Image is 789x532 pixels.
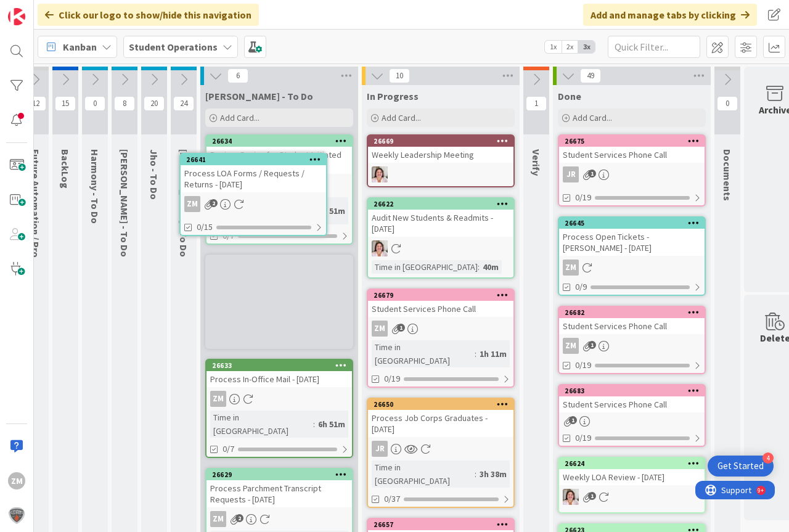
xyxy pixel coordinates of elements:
span: BackLog [59,149,72,189]
div: Add and manage tabs by clicking [583,4,757,26]
div: 26634 [206,136,352,147]
div: 26679 [374,291,513,300]
span: Future Automation / Process Building [30,149,42,317]
div: 26669 [368,136,513,147]
div: ZM [206,178,352,194]
span: 1 [397,324,405,332]
div: 4 [762,452,774,464]
span: 0/19 [575,432,591,444]
div: 26683 [559,385,705,396]
span: Done [558,90,581,102]
div: 26629 [212,470,352,479]
a: 26622Audit New Students & Readmits - [DATE]EWTime in [GEOGRAPHIC_DATA]:40m [367,197,515,279]
div: EW [368,166,513,182]
div: ZM [563,260,579,276]
div: 26675Student Services Phone Call [559,136,705,163]
span: : [475,467,476,481]
div: ZM [206,511,352,527]
div: Student Services Phone Call [559,318,705,334]
div: 26645Process Open Tickets - [PERSON_NAME] - [DATE] [559,218,705,256]
div: Student Services Phone Call [559,147,705,163]
span: In Progress [367,90,419,102]
span: Kanban [63,39,97,54]
div: ZM [8,472,25,489]
div: 26650 [368,399,513,410]
span: Support [26,2,56,17]
span: 0/19 [384,372,400,385]
span: 15 [55,96,76,111]
div: 26624 [565,459,705,468]
div: Time in [GEOGRAPHIC_DATA] [210,411,313,438]
span: 8 [114,96,135,111]
span: 10 [389,68,410,83]
div: Process Job Corps Graduates - [DATE] [368,410,513,437]
span: Harmony - To Do [89,149,101,224]
div: 26645 [565,219,705,227]
div: 26682 [565,308,705,317]
span: Verify [530,149,542,176]
span: 1 [526,96,547,111]
div: 26679 [368,290,513,301]
div: 26629Process Parchment Transcript Requests - [DATE] [206,469,352,507]
span: 0 [717,96,738,111]
div: 26645 [559,218,705,229]
div: JR [372,441,388,457]
span: : [475,347,476,361]
div: Weekly Leadership Meeting [368,147,513,163]
span: Add Card... [220,112,260,123]
span: 6 [227,68,248,83]
span: 0/9 [575,280,587,293]
a: 26634Review Genius for Student-Initiated Uploads - [DATE]ZMTime in [GEOGRAPHIC_DATA]:6h 51m0/7 [205,134,353,245]
span: Zaida - To Do [205,90,313,102]
div: Process Open Tickets - [PERSON_NAME] - [DATE] [559,229,705,256]
div: Weekly LOA Review - [DATE] [559,469,705,485]
img: EW [563,489,579,505]
div: ZM [206,391,352,407]
div: 26633Process In-Office Mail - [DATE] [206,360,352,387]
div: JR [368,441,513,457]
div: Process In-Office Mail - [DATE] [206,371,352,387]
div: 26683Student Services Phone Call [559,385,705,412]
div: 26634 [212,137,352,145]
div: 26675 [559,136,705,147]
a: 26624Weekly LOA Review - [DATE]EW [558,457,706,514]
div: 26683 [565,387,705,395]
input: Quick Filter... [608,36,700,58]
span: 12 [25,96,46,111]
span: 2x [562,41,578,53]
span: 1 [588,170,596,178]
div: 26624 [559,458,705,469]
span: 0 [84,96,105,111]
span: 1 [569,416,577,424]
div: Click our logo to show/hide this navigation [38,4,259,26]
div: 40m [480,260,502,274]
img: avatar [8,507,25,524]
div: 26624Weekly LOA Review - [DATE] [559,458,705,485]
span: Add Card... [382,112,421,123]
a: 26682Student Services Phone CallZM0/19 [558,306,706,374]
div: ZM [559,338,705,354]
div: JR [563,166,579,182]
div: ZM [210,511,226,527]
img: EW [372,240,388,256]
div: EW [368,240,513,256]
div: 26679Student Services Phone Call [368,290,513,317]
div: 26657 [374,520,513,529]
img: Visit kanbanzone.com [8,8,25,25]
div: 26622 [374,200,513,208]
div: Get Started [717,460,764,472]
a: 26683Student Services Phone Call0/19 [558,384,706,447]
span: : [478,260,480,274]
span: 49 [580,68,601,83]
div: 9+ [62,5,68,15]
span: : [313,204,315,218]
span: 0/19 [575,191,591,204]
div: Time in [GEOGRAPHIC_DATA] [372,460,475,488]
span: Amanda - To Do [178,149,190,257]
div: 26633 [206,360,352,371]
span: 1 [235,181,243,189]
div: 6h 51m [315,417,348,431]
span: 0/37 [384,493,400,505]
a: 26645Process Open Tickets - [PERSON_NAME] - [DATE]ZM0/9 [558,216,706,296]
span: Documents [721,149,734,201]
